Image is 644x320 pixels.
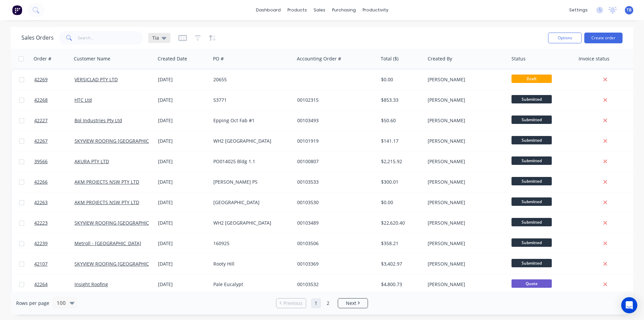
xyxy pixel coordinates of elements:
div: $0.00 [381,76,421,83]
span: Submitted [512,218,552,226]
div: [PERSON_NAME] [428,179,502,185]
a: 42227 [34,110,74,131]
a: 42266 [34,172,74,192]
div: 00103530 [297,199,372,206]
div: [PERSON_NAME] [428,220,502,226]
a: Insight Roofing [74,281,108,287]
div: [DATE] [158,240,208,247]
div: [PERSON_NAME] [428,261,502,267]
div: [PERSON_NAME] PS [213,179,288,185]
div: Total ($) [381,55,398,62]
span: Quote [512,279,552,288]
div: Epping Oct Fab #1 [213,117,288,124]
div: [PERSON_NAME] [428,199,502,206]
div: Created By [428,55,452,62]
a: dashboard [253,5,284,15]
span: 42266 [34,179,48,185]
a: Metroll - [GEOGRAPHIC_DATA] [74,240,141,246]
a: AKM PROJECTS NSW PTY LTD [74,179,139,185]
button: Options [548,33,582,43]
div: [DATE] [158,261,208,267]
span: 42107 [34,261,48,267]
ul: Pagination [273,298,371,308]
span: Submitted [512,177,552,185]
a: SKYVIEW ROOFING [GEOGRAPHIC_DATA] P/L [74,138,172,144]
a: 39566 [34,151,74,172]
span: Rows per page [16,300,49,307]
div: purchasing [329,5,359,15]
span: 42263 [34,199,48,206]
div: WH2 [GEOGRAPHIC_DATA] [213,220,288,226]
div: [PERSON_NAME] [428,117,502,124]
div: 00102315 [297,97,372,103]
div: [DATE] [158,281,208,288]
a: 42269 [34,70,74,90]
div: $3,402.97 [381,261,421,267]
a: Previous page [276,300,306,307]
h1: Sales Orders [21,35,54,41]
div: [DATE] [158,138,208,144]
a: Page 1 is your current page [311,298,321,308]
a: HTC Ltd [74,97,92,103]
div: Customer Name [74,55,110,62]
div: Pale Eucalypt [213,281,288,288]
div: [PERSON_NAME] [428,138,502,144]
a: AKM PROJECTS NSW PTY LTD [74,199,139,205]
div: [PERSON_NAME] [428,97,502,103]
span: Tia [152,34,159,41]
div: $358.21 [381,240,421,247]
div: $141.17 [381,138,421,144]
div: [GEOGRAPHIC_DATA] [213,199,288,206]
div: Accounting Order # [297,55,341,62]
span: 42223 [34,220,48,226]
div: $22,620.40 [381,220,421,226]
div: WH2 [GEOGRAPHIC_DATA] [213,138,288,144]
img: Factory [12,5,22,15]
a: VERSICLAD PTY LTD [74,76,118,83]
div: [DATE] [158,199,208,206]
span: TB [627,7,632,13]
span: 42267 [34,138,48,144]
div: products [284,5,310,15]
div: 00103506 [297,240,372,247]
div: Open Intercom Messenger [621,297,637,313]
div: PO014025 Bldg 1.1 [213,158,288,165]
div: $50.60 [381,117,421,124]
div: $2,215.92 [381,158,421,165]
div: 00100807 [297,158,372,165]
a: SKYVIEW ROOFING [GEOGRAPHIC_DATA] P/L [74,261,172,267]
div: Invoice status [579,55,609,62]
div: 00103533 [297,179,372,185]
div: [PERSON_NAME] [428,240,502,247]
span: 42227 [34,117,48,124]
div: $4,800.73 [381,281,421,288]
a: Bol Industries Pty Ltd [74,117,122,124]
a: 42268 [34,90,74,110]
span: 42268 [34,97,48,103]
div: Rooty Hill [213,261,288,267]
span: Next [346,300,356,307]
div: 53771 [213,97,288,103]
div: PO # [213,55,224,62]
span: 42269 [34,76,48,83]
div: [DATE] [158,220,208,226]
div: 00103493 [297,117,372,124]
span: Submitted [512,136,552,144]
div: productivity [359,5,392,15]
span: Submitted [512,95,552,103]
div: Created Date [158,55,187,62]
div: 00103489 [297,220,372,226]
span: 42239 [34,240,48,247]
a: Page 2 [323,298,333,308]
div: [PERSON_NAME] [428,158,502,165]
a: 42239 [34,233,74,254]
div: 160925 [213,240,288,247]
span: Submitted [512,197,552,206]
div: [PERSON_NAME] [428,281,502,288]
div: sales [310,5,329,15]
a: 42264 [34,274,74,294]
span: Previous [283,300,303,307]
div: settings [566,5,591,15]
div: Status [512,55,526,62]
div: [DATE] [158,158,208,165]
